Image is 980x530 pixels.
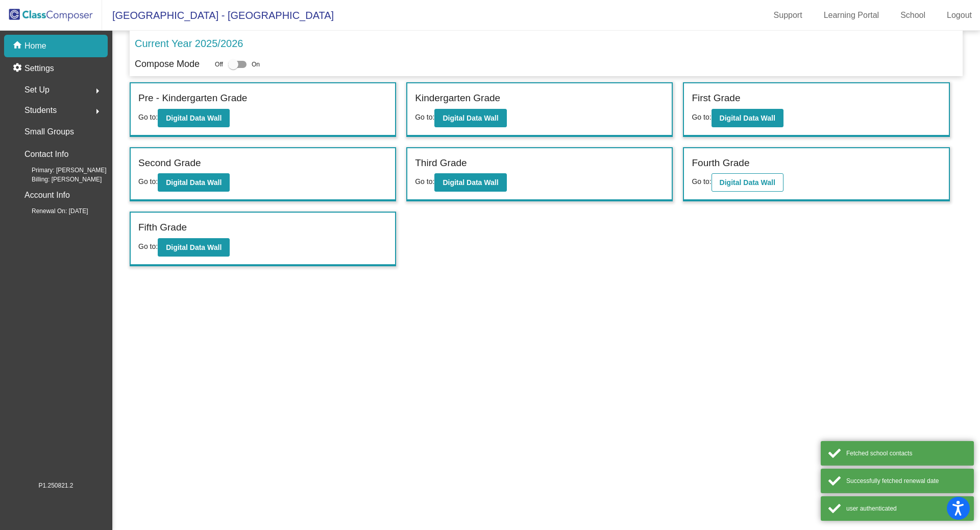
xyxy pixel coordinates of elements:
div: Fetched school contacts [846,449,966,458]
label: Fourth Grade [692,156,749,171]
mat-icon: home [12,40,24,52]
b: Digital Data Wall [720,114,775,122]
b: Digital Data Wall [166,243,222,251]
b: Digital Data Wall [443,178,498,187]
span: Go to: [138,242,158,250]
a: Support [766,7,811,24]
div: user authenticated [846,504,966,513]
a: Learning Portal [816,7,888,24]
label: Kindergarten Grade [415,91,500,106]
a: Logout [939,7,980,24]
span: Primary: [PERSON_NAME] [15,166,107,175]
b: Digital Data Wall [443,114,498,122]
span: On [252,60,260,69]
mat-icon: settings [12,62,24,75]
span: Go to: [415,177,434,186]
div: Successfully fetched renewal date [846,476,966,486]
button: Digital Data Wall [712,173,783,192]
p: Account Info [24,188,70,202]
p: Small Groups [24,125,74,139]
button: Digital Data Wall [158,173,230,192]
label: First Grade [692,91,740,106]
span: Go to: [415,113,434,121]
span: Renewal On: [DATE] [15,206,88,216]
span: Go to: [692,177,711,186]
span: [GEOGRAPHIC_DATA] - [GEOGRAPHIC_DATA] [102,7,334,24]
label: Fifth Grade [138,220,187,235]
button: Digital Data Wall [434,173,506,192]
label: Pre - Kindergarten Grade [138,91,247,106]
button: Digital Data Wall [158,238,230,257]
b: Digital Data Wall [166,114,222,122]
p: Current Year 2025/2026 [135,36,243,51]
span: Off [215,60,223,69]
a: School [892,7,934,24]
p: Compose Mode [135,57,200,71]
mat-icon: arrow_right [91,105,104,118]
span: Billing: [PERSON_NAME] [15,175,102,184]
button: Digital Data Wall [158,109,230,127]
p: Home [24,40,46,52]
span: Go to: [138,177,158,186]
span: Set Up [24,83,50,97]
span: Go to: [692,113,711,121]
span: Students [24,103,57,118]
p: Settings [24,62,54,75]
span: Go to: [138,113,158,121]
b: Digital Data Wall [720,178,775,187]
b: Digital Data Wall [166,178,222,187]
button: Digital Data Wall [712,109,783,127]
p: Contact Info [24,147,68,162]
button: Digital Data Wall [434,109,506,127]
label: Second Grade [138,156,201,171]
label: Third Grade [415,156,467,171]
mat-icon: arrow_right [91,85,104,97]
